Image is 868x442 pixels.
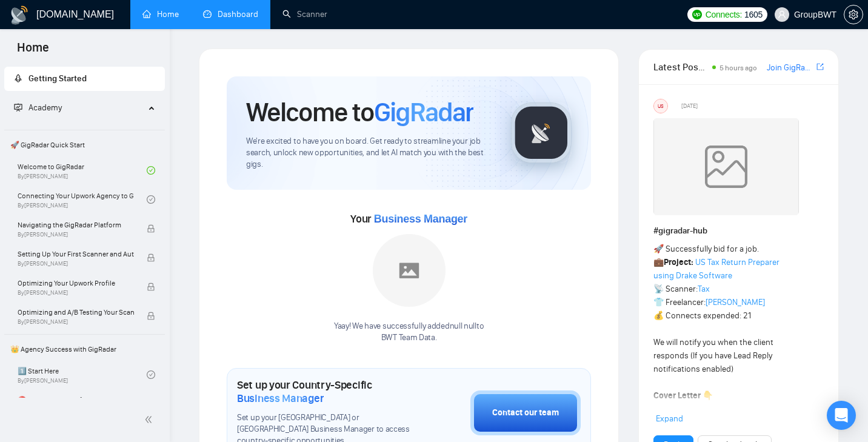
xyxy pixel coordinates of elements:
[237,378,410,405] h1: Set up your Country-Specific
[470,390,581,435] button: Contact our team
[147,195,155,204] span: check-circle
[844,10,863,19] span: setting
[654,99,667,113] div: US
[744,8,763,21] span: 1605
[18,318,134,326] span: By [PERSON_NAME]
[147,224,155,233] span: lock
[14,102,62,113] span: Academy
[656,414,683,424] span: Expand
[816,62,824,72] span: export
[5,133,164,157] span: 🚀 GigRadar Quick Start
[692,10,702,19] img: upwork-logo.png
[664,257,693,267] strong: Project:
[144,414,156,426] span: double-left
[147,283,155,291] span: lock
[827,401,856,430] div: Open Intercom Messenger
[4,67,165,91] li: Getting Started
[18,260,134,267] span: By [PERSON_NAME]
[147,370,155,379] span: check-circle
[350,212,467,226] span: Your
[14,74,22,82] span: rocket
[681,101,698,112] span: [DATE]
[844,10,863,19] a: setting
[18,361,147,388] a: 1️⃣ Start HereBy[PERSON_NAME]
[246,136,492,170] span: We're excited to have you on board. Get ready to streamline your job search, unlock new opportuni...
[147,253,155,262] span: lock
[28,102,62,113] span: Academy
[334,332,484,344] p: BWT Team Data .
[653,224,824,238] h1: # gigradar-hub
[653,390,713,401] strong: Cover Letter 👇
[719,64,757,72] span: 5 hours ago
[10,5,29,25] img: logo
[374,213,467,225] span: Business Manager
[373,234,446,307] img: placeholder.png
[18,306,134,318] span: Optimizing and A/B Testing Your Scanner for Better Results
[18,289,134,296] span: By [PERSON_NAME]
[18,186,147,213] a: Connecting Your Upwork Agency to GigRadarBy[PERSON_NAME]
[142,9,179,19] a: homeHome
[18,277,134,289] span: Optimizing Your Upwork Profile
[698,284,710,294] a: Tax
[653,118,799,215] img: weqQh+iSagEgQAAAABJRU5ErkJggg==
[374,96,473,129] span: GigRadar
[282,9,327,19] a: searchScanner
[203,9,258,19] a: dashboardDashboard
[816,61,824,73] a: export
[147,312,155,320] span: lock
[653,59,709,75] span: Latest Posts from the GigRadar Community
[18,394,134,406] span: ⛔ Top 3 Mistakes of Pro Agencies
[7,39,59,64] span: Home
[844,5,863,24] button: setting
[14,103,22,112] span: fund-projection-screen
[18,231,134,238] span: By [PERSON_NAME]
[778,10,786,19] span: user
[147,166,155,175] span: check-circle
[706,297,765,307] a: [PERSON_NAME]
[511,102,572,163] img: gigradar-logo.png
[18,219,134,231] span: Navigating the GigRadar Platform
[653,257,780,281] a: US Tax Return Preparer using Drake Software
[246,96,473,129] h1: Welcome to
[492,406,559,420] div: Contact our team
[28,73,87,84] span: Getting Started
[237,392,324,405] span: Business Manager
[334,321,484,344] div: Yaay! We have successfully added null null to
[706,8,742,21] span: Connects:
[5,337,164,361] span: 👑 Agency Success with GigRadar
[18,157,147,184] a: Welcome to GigRadarBy[PERSON_NAME]
[18,248,134,260] span: Setting Up Your First Scanner and Auto-Bidder
[767,61,814,75] a: Join GigRadar Slack Community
